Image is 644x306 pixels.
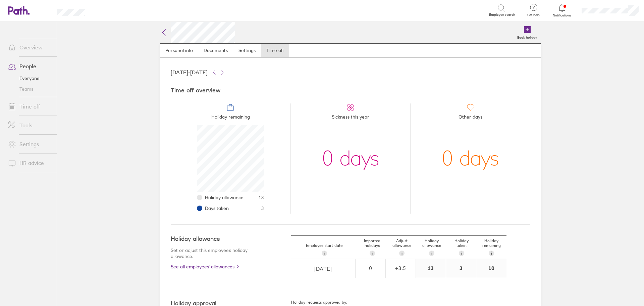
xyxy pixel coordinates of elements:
div: 3 [446,259,476,278]
h4: Holiday allowance [171,235,264,243]
div: 0 days [442,125,499,192]
span: Days taken [205,206,229,211]
div: 0 [356,265,385,271]
a: Time off [3,100,57,113]
a: People [3,59,57,73]
a: Personal info [160,44,198,57]
span: 3 [261,206,264,211]
a: Settings [233,44,261,57]
a: Settings [3,137,57,151]
div: Imported holidays [357,236,387,259]
span: [DATE] - [DATE] [171,69,208,75]
a: Book holiday [513,22,541,43]
span: Employee search [489,13,515,17]
div: 0 days [322,125,379,192]
a: Documents [198,44,233,57]
span: i [324,251,325,256]
div: Adjust allowance [387,236,417,259]
span: i [461,251,462,256]
h5: Holiday requests approved by: [291,300,530,305]
div: 13 [416,259,446,278]
div: 10 [476,259,506,278]
a: Teams [3,84,57,94]
a: Time off [261,44,289,57]
a: Notifications [551,3,573,17]
div: Holiday allowance [417,236,447,259]
span: i [372,251,373,256]
span: 13 [259,195,264,200]
a: HR advice [3,156,57,170]
span: Get help [523,13,544,17]
div: Employee start date [291,241,357,259]
div: Search [103,7,120,13]
span: Other days [459,112,482,125]
a: See all employees' allowances [171,264,264,269]
span: Holiday allowance [205,195,244,200]
span: Sickness this year [332,112,369,125]
p: Set or adjust this employee's holiday allowance. [171,247,264,259]
h4: Time off overview [171,87,530,94]
span: i [401,251,402,256]
span: Notifications [551,13,573,17]
span: Holiday remaining [211,112,250,125]
div: Holiday remaining [477,236,506,259]
label: Book holiday [513,34,541,40]
a: Tools [3,119,57,132]
div: Holiday taken [447,236,477,259]
div: + 3.5 [386,265,415,271]
input: dd/mm/yyyy [291,259,355,278]
a: Everyone [3,73,57,84]
a: Overview [3,41,57,54]
span: i [431,251,432,256]
span: i [491,251,492,256]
